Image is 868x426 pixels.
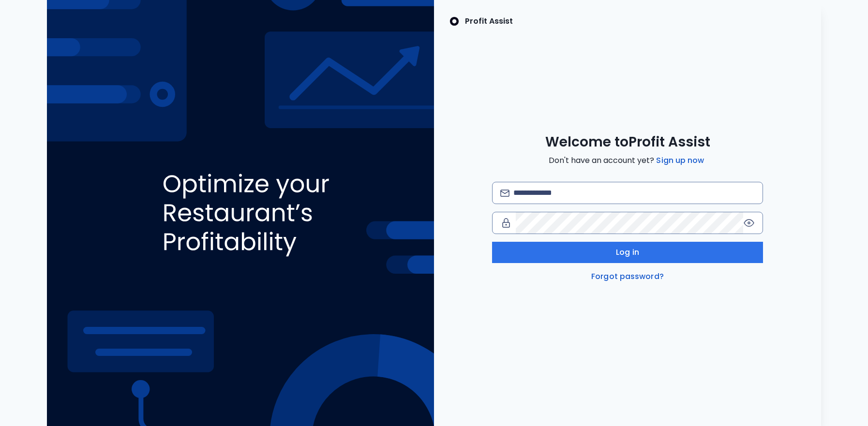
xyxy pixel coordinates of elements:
[654,155,706,166] a: Sign up now
[500,190,509,197] img: email
[549,155,706,166] span: Don't have an account yet?
[465,15,513,27] p: Profit Assist
[449,15,459,27] img: SpotOn Logo
[545,133,710,151] span: Welcome to Profit Assist
[616,247,639,258] span: Log in
[492,242,763,263] button: Log in
[589,271,666,282] a: Forgot password?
